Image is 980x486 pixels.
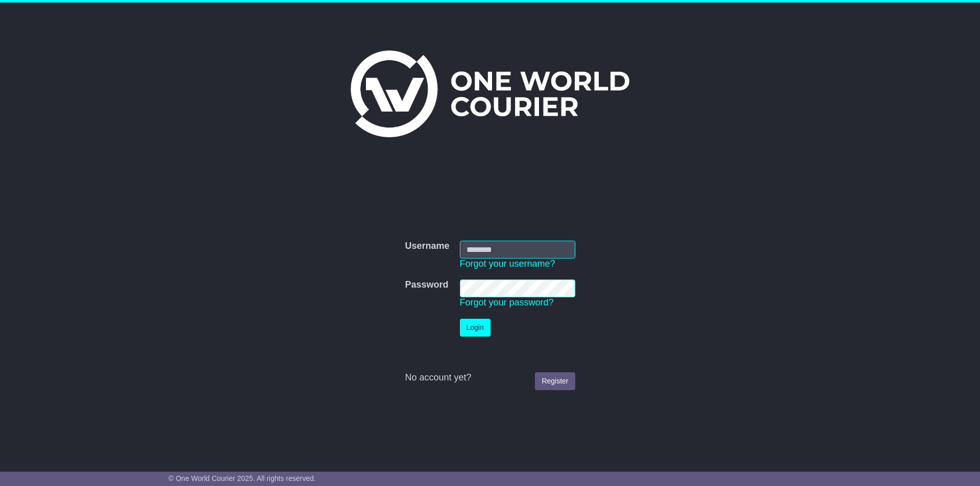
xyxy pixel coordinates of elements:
a: Forgot your password? [460,297,554,308]
img: One World [351,50,629,137]
div: No account yet? [405,372,575,383]
button: Login [460,319,491,337]
label: Password [405,279,448,291]
a: Register [535,372,575,390]
label: Username [405,241,449,252]
a: Forgot your username? [460,259,555,269]
span: © One World Courier 2025. All rights reserved. [168,474,316,482]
